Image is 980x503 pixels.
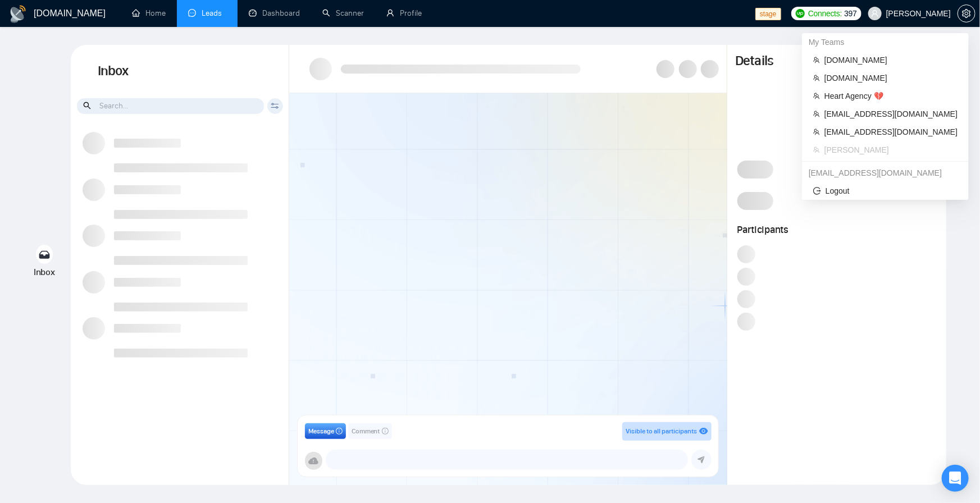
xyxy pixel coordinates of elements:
span: Inbox [34,267,55,277]
span: stage [755,8,781,20]
span: [EMAIL_ADDRESS][DOMAIN_NAME] [824,108,958,120]
span: info-circle [336,428,343,435]
button: setting [958,4,976,22]
div: My Teams [802,33,969,51]
a: messageLeads [188,8,226,18]
span: info-circle [382,428,389,435]
button: Commentinfo-circle [348,423,392,439]
span: team [813,129,820,135]
a: dashboardDashboard [249,8,300,18]
span: Heart Agency 💔 [824,90,958,102]
h1: Inbox [71,45,289,98]
a: searchScanner [322,8,364,18]
img: upwork-logo.png [796,9,805,18]
span: setting [958,9,975,18]
span: team [813,93,820,99]
span: eye [699,427,708,436]
span: Connects: [808,7,842,20]
span: user [871,10,879,17]
span: team [813,111,820,117]
input: Search... [77,98,264,114]
span: [DOMAIN_NAME] [824,54,958,66]
span: team [813,57,820,63]
a: setting [958,9,976,18]
span: Visible to all participants [626,427,697,435]
span: [EMAIL_ADDRESS][DOMAIN_NAME] [824,126,958,138]
h1: Details [735,53,773,70]
div: arief.rahman@gigradar.io [802,164,969,182]
span: team [813,147,820,153]
button: Messageinfo-circle [305,423,346,439]
span: search [83,99,93,112]
h1: Participants [737,223,937,236]
span: [DOMAIN_NAME] [824,72,958,84]
span: Comment [352,426,380,437]
span: Logout [813,185,958,197]
span: [PERSON_NAME] [824,144,958,156]
span: team [813,75,820,81]
span: Message [308,426,334,437]
div: Open Intercom Messenger [942,465,969,492]
span: logout [813,187,821,195]
img: logo [9,5,27,23]
a: userProfile [386,8,422,18]
span: 397 [844,7,856,20]
a: homeHome [132,8,166,18]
